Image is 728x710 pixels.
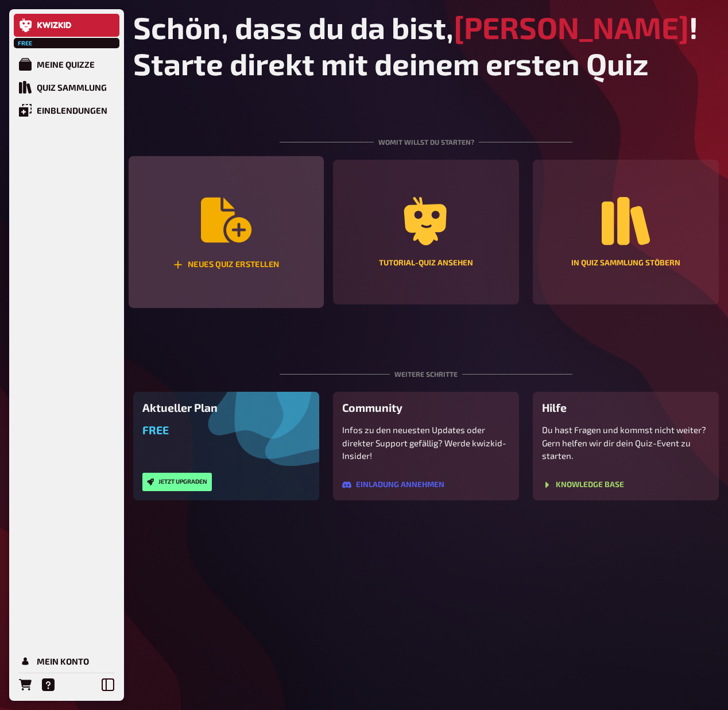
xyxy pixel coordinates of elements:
[129,156,324,308] button: Neues Quiz erstellen
[173,260,280,269] div: Neues Quiz erstellen
[533,160,719,304] a: In Quiz Sammlung stöbern
[342,423,510,462] p: Infos zu den neuesten Updates oder direkter Support gefällig? Werde kwizkid-Insider!
[280,341,572,392] div: Weitere Schritte
[14,99,119,122] a: Einblendungen
[14,76,119,99] a: Quiz Sammlung
[342,401,510,414] h3: Community
[15,40,36,47] span: Free
[280,109,572,160] div: Womit willst du starten?
[14,673,37,696] a: Bestellungen
[14,650,119,673] a: Mein Konto
[454,9,689,45] span: [PERSON_NAME]
[333,160,519,304] a: Tutorial-Quiz ansehen
[37,656,89,666] div: Mein Konto
[571,259,680,267] div: In Quiz Sammlung stöbern
[142,473,212,491] button: Jetzt upgraden
[37,105,107,115] div: Einblendungen
[37,673,60,696] a: Hilfe
[142,401,310,414] h3: Aktueller Plan
[142,423,169,437] span: Free
[542,423,710,462] p: Du hast Fragen und kommst nicht weiter? Gern helfen wir dir dein Quiz-Event zu starten.
[379,259,473,267] div: Tutorial-Quiz ansehen
[133,9,719,82] h1: Schön, dass du da bist, ! Starte direkt mit deinem ersten Quiz
[542,401,710,414] h3: Hilfe
[37,82,107,92] div: Quiz Sammlung
[342,480,444,489] a: Einladung annehmen
[37,59,95,70] div: Meine Quizze
[14,53,119,76] a: Meine Quizze
[542,480,624,489] a: Knowledge Base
